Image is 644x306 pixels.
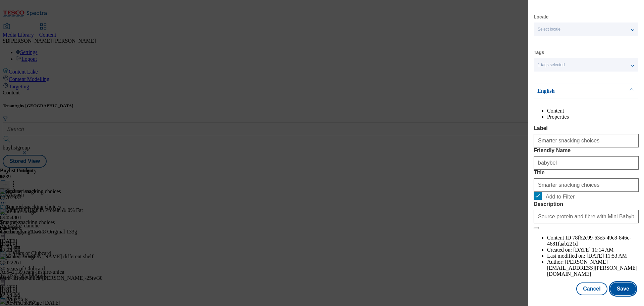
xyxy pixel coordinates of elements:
input: Enter Friendly Name [534,156,639,170]
input: Enter Title [534,178,639,192]
span: [DATE] 11:53 AM [587,253,627,259]
button: Select locale [534,23,638,36]
button: Cancel [576,282,607,295]
label: Tags [534,51,544,54]
button: Save [610,282,636,295]
input: Enter Description [534,210,639,223]
label: Description [534,201,639,207]
input: Enter Label [534,134,639,147]
label: Locale [534,15,548,19]
li: Author: [547,259,639,277]
button: 1 tags selected [534,58,638,72]
li: Last modified on: [547,253,639,259]
li: Created on: [547,247,639,253]
label: Label [534,125,639,131]
li: Properties [547,114,639,120]
li: Content [547,108,639,114]
li: Content ID [547,235,639,247]
span: [DATE] 11:14 AM [573,247,613,253]
span: Add to Filter [546,194,575,200]
label: Title [534,170,639,176]
span: 1 tags selected [538,62,565,68]
label: Friendly Name [534,147,639,154]
p: English [537,88,608,94]
span: [PERSON_NAME][EMAIL_ADDRESS][PERSON_NAME][DOMAIN_NAME] [547,259,637,277]
span: Select locale [538,27,560,32]
span: 78f62c99-63e5-49e8-846c-4681faab221d [547,235,631,247]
